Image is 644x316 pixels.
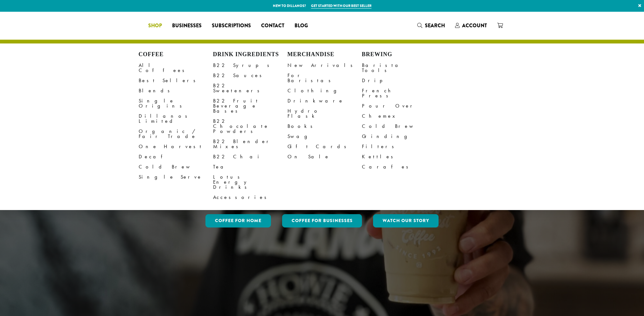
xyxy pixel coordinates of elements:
span: Subscriptions [212,22,251,30]
a: Carafes [362,162,436,172]
a: Decaf [139,152,213,162]
a: B22 Fruit Beverage Bases [213,96,287,116]
a: For Baristas [287,70,362,86]
a: All Coffees [139,60,213,76]
span: Contact [261,22,284,30]
a: Grinding [362,131,436,142]
span: Account [462,22,487,29]
a: Single Serve [139,172,213,182]
a: Hydro Flask [287,106,362,121]
a: Accessories [213,192,287,202]
a: B22 Chai [213,152,287,162]
h4: Brewing [362,51,436,58]
a: Gift Cards [287,142,362,152]
a: Drinkware [287,96,362,106]
h4: Merchandise [287,51,362,58]
a: Cold Brew [362,121,436,131]
span: Blog [294,22,308,30]
a: Organic / Fair Trade [139,126,213,142]
a: Coffee For Businesses [282,214,362,227]
a: B22 Blender Mixes [213,136,287,152]
a: Cold Brew [139,162,213,172]
a: Pour Over [362,101,436,111]
a: Barista Tools [362,60,436,76]
a: Filters [362,142,436,152]
a: B22 Sauces [213,70,287,81]
a: Dillanos Limited [139,111,213,126]
a: New Arrivals [287,60,362,70]
a: Clothing [287,86,362,96]
a: Tea [213,162,287,172]
a: Search [412,20,450,31]
a: B22 Chocolate Powders [213,116,287,136]
a: One Harvest [139,142,213,152]
a: Books [287,121,362,131]
a: Blends [139,86,213,96]
span: Shop [148,22,162,30]
a: Single Origins [139,96,213,111]
h4: Drink Ingredients [213,51,287,58]
a: Get started with our best seller [311,3,371,9]
a: French Press [362,86,436,101]
a: Coffee for Home [205,214,271,227]
a: Lotus Energy Drinks [213,172,287,192]
a: Swag [287,131,362,142]
a: Watch Our Story [373,214,439,227]
a: Shop [143,21,167,31]
a: B22 Sweeteners [213,81,287,96]
a: Chemex [362,111,436,121]
a: B22 Syrups [213,60,287,70]
h4: Coffee [139,51,213,58]
a: Kettles [362,152,436,162]
a: Best Sellers [139,76,213,86]
a: Drip [362,76,436,86]
span: Search [425,22,445,29]
span: Businesses [172,22,202,30]
a: On Sale [287,152,362,162]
